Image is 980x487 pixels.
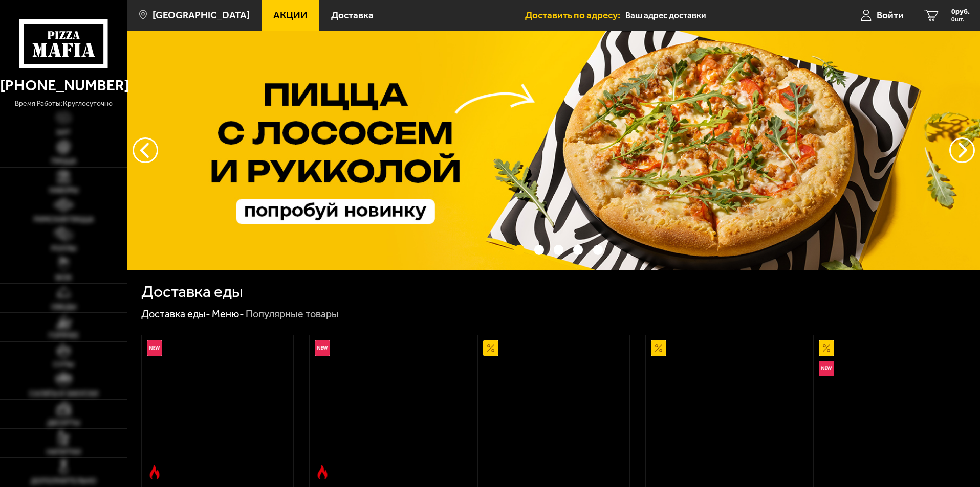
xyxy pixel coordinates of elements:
[478,335,630,484] a: АкционныйАль-Шам 25 см (тонкое тесто)
[554,245,563,254] button: точки переключения
[949,137,975,163] button: предыдущий
[47,420,80,427] span: Десерты
[51,245,76,252] span: Роллы
[315,340,330,356] img: Новинка
[51,304,76,311] span: Обеды
[646,335,798,484] a: АкционныйПепперони 25 см (толстое с сыром)
[315,465,330,480] img: Острое блюдо
[147,465,162,480] img: Острое блюдо
[625,6,821,25] input: Ваш адрес доставки
[246,308,339,321] div: Популярные товары
[141,308,210,320] a: Доставка еды-
[814,335,966,484] a: АкционныйНовинкаВсё включено
[133,137,158,163] button: следующий
[651,340,666,356] img: Акционный
[56,129,71,136] span: Хит
[593,245,603,254] button: точки переключения
[273,10,308,20] span: Акции
[31,478,96,485] span: Дополнительно
[34,216,94,223] span: Римская пицца
[153,10,250,20] span: [GEOGRAPHIC_DATA]
[331,10,374,20] span: Доставка
[141,284,243,300] h1: Доставка еды
[534,245,544,254] button: точки переключения
[55,274,72,282] span: WOK
[573,245,583,254] button: точки переключения
[514,245,524,254] button: точки переключения
[819,340,834,356] img: Акционный
[310,335,462,484] a: НовинкаОстрое блюдоРимская с мясным ассорти
[147,340,162,356] img: Новинка
[51,158,76,165] span: Пицца
[49,187,78,194] span: Наборы
[29,390,98,398] span: Салаты и закуски
[525,10,625,20] span: Доставить по адресу:
[212,308,244,320] a: Меню-
[819,361,834,376] img: Новинка
[142,335,294,484] a: НовинкаОстрое блюдоРимская с креветками
[877,10,904,20] span: Войти
[951,8,970,15] span: 0 руб.
[483,340,498,356] img: Акционный
[49,332,79,339] span: Горячее
[53,361,74,368] span: Супы
[951,16,970,22] span: 0 шт.
[47,449,81,456] span: Напитки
